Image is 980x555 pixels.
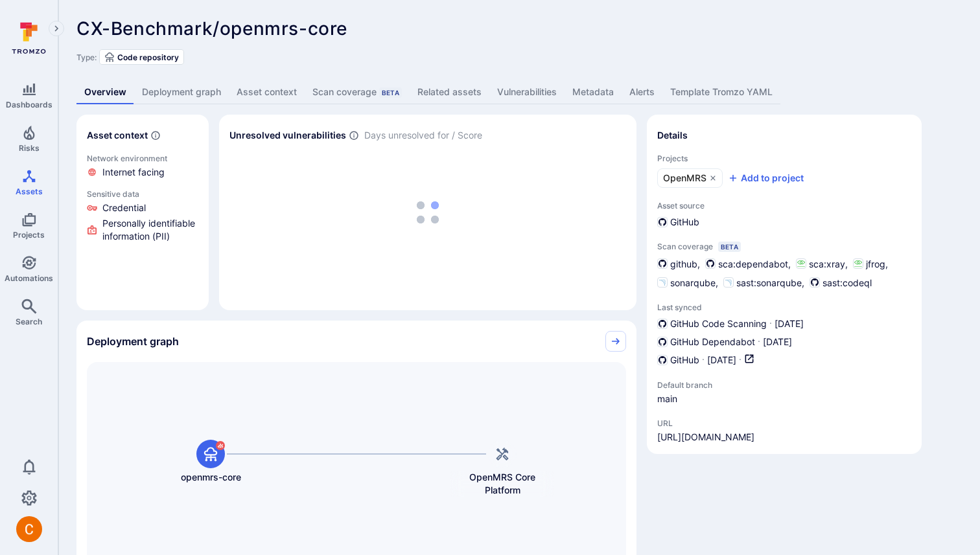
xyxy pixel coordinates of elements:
div: sca:xray [796,257,845,271]
div: Asset tabs [76,80,962,104]
div: GitHub [657,216,699,229]
span: OpenMRS Core Platform [450,471,554,497]
a: Open in GitHub dashboard [744,354,754,367]
div: github [657,257,697,271]
span: Default branch [657,380,761,390]
span: GitHub Code Scanning [670,317,767,330]
a: Related assets [410,80,489,104]
span: Risks [19,143,40,153]
li: Personally identifiable information (PII) [87,217,198,243]
p: · [702,354,705,367]
svg: Automatically discovered context associated with the asset [150,130,161,141]
span: Scan coverage [657,242,713,251]
span: CX-Benchmark/openmrs-core [76,17,347,40]
h2: Asset context [87,129,148,142]
span: main [657,392,761,405]
a: Click to view evidence [84,187,201,245]
span: [DATE] [775,317,804,330]
a: Click to view evidence [84,151,201,181]
span: Asset source [657,201,911,210]
a: Template Tromzo YAML [662,80,780,104]
span: URL [657,418,754,428]
button: Add to project [728,172,804,185]
div: sast:codeql [810,276,872,289]
a: Overview [76,80,134,104]
li: Internet facing [87,166,198,179]
span: GitHub Dependabot [670,335,755,348]
li: Credential [87,201,198,214]
a: [URL][DOMAIN_NAME] [657,431,754,444]
span: openmrs-core [181,471,241,484]
div: sca:dependabot [705,257,788,271]
span: Automations [5,273,53,283]
h2: Deployment graph [87,335,179,348]
span: OpenMRS [663,172,706,185]
span: Assets [16,187,43,196]
span: Dashboards [6,100,52,109]
a: Asset context [229,80,305,104]
span: [DATE] [763,335,792,348]
div: jfrog [853,257,885,271]
span: Search [16,317,42,326]
button: Expand navigation menu [49,21,64,36]
img: ACg8ocJuq_DPPTkXyD9OlTnVLvDrpObecjcADscmEHLMiTyEnTELew=s96-c [16,516,42,542]
p: Sensitive data [87,189,198,199]
h2: Details [657,129,688,142]
span: Projects [657,153,911,163]
div: Collapse [76,321,636,362]
h2: Unresolved vulnerabilities [229,129,346,142]
span: GitHub [670,354,699,367]
p: · [739,354,741,367]
a: Deployment graph [134,80,229,104]
div: Beta [379,87,402,98]
p: · [769,317,772,330]
a: Alerts [622,80,662,104]
span: Type: [76,52,97,62]
p: Network environment [87,153,198,163]
a: OpenMRS [657,168,723,188]
span: Days unresolved for / Score [364,129,482,142]
span: Code repository [117,52,179,62]
span: Last synced [657,302,911,312]
div: sast:sonarqube [723,276,802,289]
a: Metadata [565,80,622,104]
span: Projects [13,230,45,240]
span: [DATE] [707,354,736,367]
p: · [758,335,760,348]
span: Number of vulnerabilities in status ‘Open’ ‘Triaged’ and ‘In process’ divided by score and scanne... [349,129,359,142]
div: Beta [718,242,741,252]
div: Camilo Rivera [16,516,42,542]
div: sonarqube [657,276,716,289]
a: Vulnerabilities [489,80,565,104]
i: Expand navigation menu [52,23,61,34]
div: Scan coverage [312,85,402,98]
